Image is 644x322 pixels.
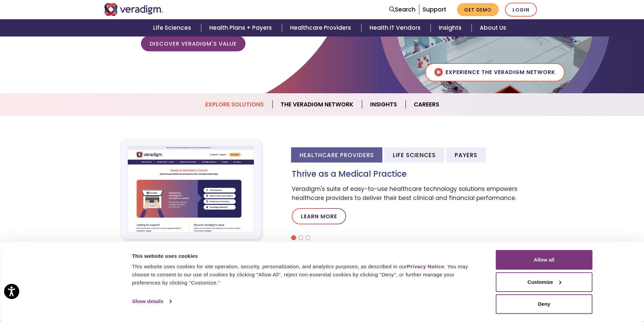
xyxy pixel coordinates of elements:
a: Discover Veradigm's Value [141,36,245,51]
a: Search [389,5,415,14]
a: About Us [472,19,514,36]
a: Insights [431,19,472,36]
a: Life Sciences [145,19,201,36]
img: Veradigm logo [104,3,163,16]
a: Support [423,5,446,14]
li: Healthcare Providers [291,147,382,163]
a: Show details [132,296,171,306]
a: Get Demo [457,3,499,16]
p: Veradigm's suite of easy-to-use healthcare technology solutions empowers healthcare providers to ... [292,184,540,203]
button: Customize [496,272,593,292]
li: Payers [446,147,486,163]
div: This website uses cookies for site operation, security, personalization, and analytics purposes, ... [132,263,481,287]
h3: Thrive as a Medical Practice [292,169,540,179]
a: Login [505,3,537,17]
li: Life Sciences [384,147,444,163]
a: Careers [406,96,447,113]
a: Health IT Vendors [361,19,431,36]
a: Privacy Notice [407,264,444,269]
a: Health Plans + Payers [201,19,282,36]
a: Learn More [292,208,346,224]
a: Explore Solutions [197,96,272,113]
a: Insights [362,96,406,113]
a: The Veradigm Network [272,96,362,113]
button: Allow all [496,250,593,270]
a: Healthcare Providers [282,19,361,36]
div: This website uses cookies [132,252,481,260]
button: Deny [496,294,593,314]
